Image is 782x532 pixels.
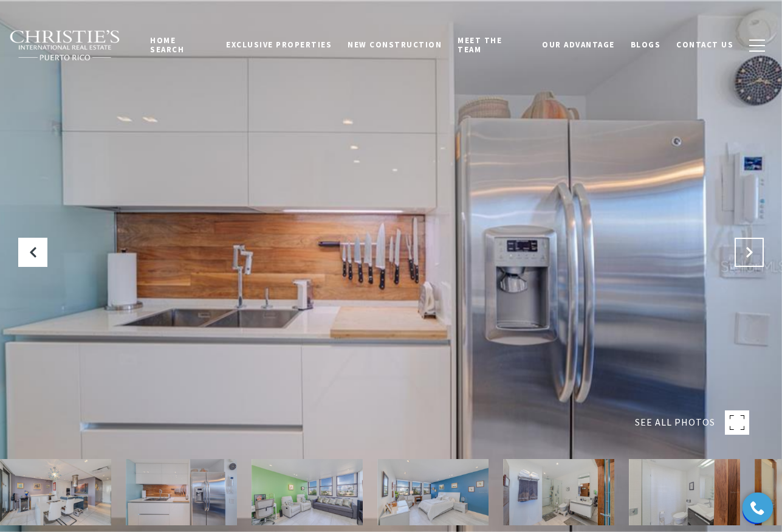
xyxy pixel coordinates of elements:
[503,459,614,525] img: 16 CARRIÓN COURT Unit: 42
[340,33,450,57] a: New Construction
[9,30,121,61] img: Christie's International Real Estate black text logo
[252,459,363,525] img: 16 CARRIÓN COURT Unit: 42
[741,28,773,63] button: button
[534,33,623,57] a: Our Advantage
[542,40,615,50] span: Our Advantage
[126,459,237,525] img: 16 CARRIÓN COURT Unit: 42
[450,29,534,61] a: Meet the Team
[377,459,489,525] img: 16 CARRIÓN COURT Unit: 42
[735,238,764,267] button: Next Slide
[218,33,340,57] a: Exclusive Properties
[142,29,218,61] a: Home Search
[18,238,47,267] button: Previous Slide
[226,40,332,50] span: Exclusive Properties
[635,415,715,430] span: SEE ALL PHOTOS
[676,40,733,50] span: Contact Us
[348,40,442,50] span: New Construction
[631,40,661,50] span: Blogs
[623,33,669,57] a: Blogs
[629,459,740,525] img: 16 CARRIÓN COURT Unit: 42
